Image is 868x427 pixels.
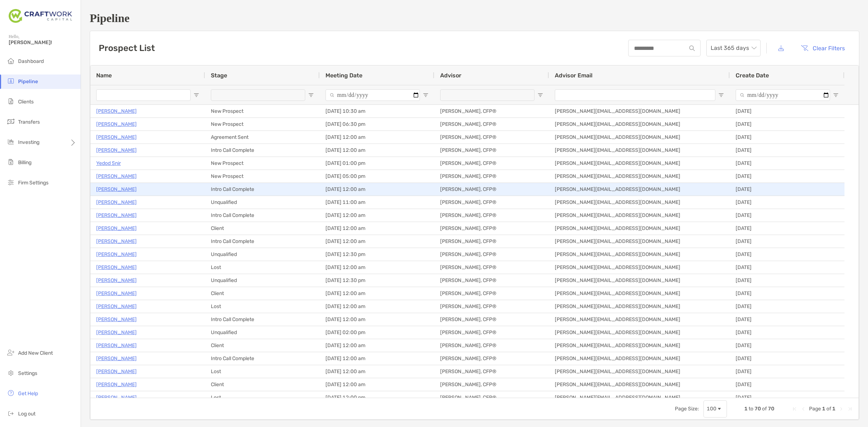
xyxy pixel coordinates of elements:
a: [PERSON_NAME] [96,354,137,363]
div: Intro Call Complete [205,209,320,222]
div: [DATE] 10:30 am [320,105,434,118]
img: dashboard icon [7,56,15,65]
div: [DATE] 12:00 am [320,300,434,313]
input: Meeting Date Filter Input [325,89,420,101]
div: [DATE] [730,352,844,365]
div: [PERSON_NAME], CFP® [434,287,549,300]
div: [DATE] [730,222,844,235]
input: Advisor Email Filter Input [555,89,715,101]
div: [DATE] [730,287,844,300]
div: Lost [205,365,320,378]
span: of [826,406,831,412]
span: Clients [18,99,34,105]
button: Open Filter Menu [423,92,429,98]
div: Lost [205,391,320,404]
div: [DATE] 02:00 pm [320,326,434,339]
p: [PERSON_NAME] [96,302,137,311]
div: [PERSON_NAME], CFP® [434,378,549,391]
div: Intro Call Complete [205,144,320,157]
img: transfers icon [7,117,15,126]
div: Unqualified [205,274,320,287]
div: [DATE] [730,391,844,404]
span: of [762,406,767,412]
div: [DATE] [730,157,844,170]
a: [PERSON_NAME] [96,289,137,298]
div: Client [205,287,320,300]
span: to [749,406,753,412]
span: Dashboard [18,58,44,64]
div: [DATE] 12:00 am [320,339,434,352]
div: [DATE] 12:00 am [320,183,434,196]
div: Page Size [703,400,727,418]
p: [PERSON_NAME] [96,211,137,220]
div: [DATE] 12:00 am [320,313,434,326]
img: firm-settings icon [7,178,15,187]
div: [PERSON_NAME][EMAIL_ADDRESS][DOMAIN_NAME] [549,352,730,365]
div: Intro Call Complete [205,183,320,196]
div: Intro Call Complete [205,352,320,365]
span: Pipeline [18,78,38,85]
span: Page [809,406,821,412]
a: [PERSON_NAME] [96,315,137,324]
div: Page Size: [675,406,699,412]
h1: Pipeline [90,12,859,25]
span: Stage [211,72,227,79]
span: Settings [18,370,37,376]
span: Create Date [736,72,769,79]
div: New Prospect [205,118,320,131]
div: [PERSON_NAME][EMAIL_ADDRESS][DOMAIN_NAME] [549,365,730,378]
span: 70 [768,406,774,412]
div: [DATE] 01:00 pm [320,157,434,170]
img: logout icon [7,409,15,418]
div: [PERSON_NAME], CFP® [434,118,549,131]
div: [PERSON_NAME][EMAIL_ADDRESS][DOMAIN_NAME] [549,274,730,287]
div: [PERSON_NAME][EMAIL_ADDRESS][DOMAIN_NAME] [549,157,730,170]
div: [DATE] [730,235,844,248]
span: 1 [744,406,748,412]
div: Client [205,378,320,391]
div: [PERSON_NAME][EMAIL_ADDRESS][DOMAIN_NAME] [549,222,730,235]
button: Clear Filters [795,40,850,56]
a: [PERSON_NAME] [96,263,137,272]
a: [PERSON_NAME] [96,133,137,142]
div: [PERSON_NAME], CFP® [434,183,549,196]
img: input icon [689,46,695,51]
div: [DATE] [730,144,844,157]
div: Unqualified [205,196,320,209]
div: [DATE] 06:30 pm [320,118,434,131]
div: [PERSON_NAME], CFP® [434,222,549,235]
div: [PERSON_NAME], CFP® [434,339,549,352]
div: [DATE] 12:00 am [320,261,434,274]
input: Create Date Filter Input [736,89,830,101]
div: [DATE] [730,339,844,352]
div: [DATE] [730,378,844,391]
div: First Page [792,406,797,412]
div: [DATE] [730,300,844,313]
img: pipeline icon [7,77,15,85]
div: [DATE] 05:00 pm [320,170,434,183]
div: [PERSON_NAME], CFP® [434,131,549,144]
div: [PERSON_NAME], CFP® [434,209,549,222]
a: Yedod Snir [96,159,121,168]
div: [DATE] [730,248,844,261]
div: Client [205,339,320,352]
div: [DATE] [730,170,844,183]
div: [DATE] 12:00 am [320,131,434,144]
a: [PERSON_NAME] [96,367,137,376]
span: Firm Settings [18,180,48,186]
div: [DATE] 12:00 am [320,287,434,300]
a: [PERSON_NAME] [96,185,137,194]
a: [PERSON_NAME] [96,224,137,233]
span: Name [96,72,112,79]
p: [PERSON_NAME] [96,146,137,155]
div: [PERSON_NAME][EMAIL_ADDRESS][DOMAIN_NAME] [549,235,730,248]
div: [PERSON_NAME][EMAIL_ADDRESS][DOMAIN_NAME] [549,339,730,352]
p: [PERSON_NAME] [96,276,137,285]
div: [PERSON_NAME], CFP® [434,326,549,339]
